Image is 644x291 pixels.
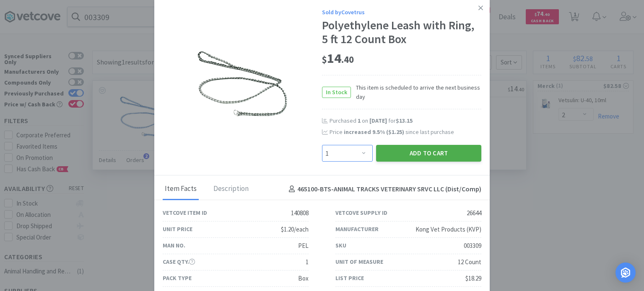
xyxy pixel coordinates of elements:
div: Unit Price [163,224,192,234]
span: $13.15 [396,117,413,124]
span: $1.25 [388,128,402,136]
span: $ [322,54,327,65]
span: In Stock [322,87,351,98]
span: [DATE] [369,117,387,124]
span: This item is scheduled to arrive the next business day [351,83,481,102]
div: Kong Vet Products (KVP) [415,224,481,234]
div: SKU [335,241,346,250]
div: 1 [306,257,309,267]
span: . 40 [341,54,354,65]
div: Vetcove Item ID [163,208,207,217]
img: 0d9abf8fb24f43b0a494910c88ed213f_26644.png [190,45,295,124]
div: Man No. [163,241,185,250]
div: Description [211,179,251,200]
div: Vetcove Supply ID [335,208,387,217]
div: List Price [335,273,364,283]
div: Item Facts [163,179,199,200]
div: 140808 [291,208,309,218]
div: 003309 [464,241,481,251]
span: increased 9.5 % ( ) [344,128,404,136]
span: 1 [358,117,361,124]
button: Add to Cart [376,145,481,162]
div: 26644 [467,208,481,218]
div: Sold by Covetrus [322,8,481,17]
h4: 465100-BTS - ANIMAL TRACKS VETERINARY SRVC LLC (Dist/Comp) [286,184,481,195]
div: Unit of Measure [335,257,383,266]
div: $1.20/each [281,224,309,234]
div: Manufacturer [335,224,379,234]
div: PEL [298,241,309,251]
div: Box [298,273,309,283]
div: Purchased on for [330,117,481,125]
div: Open Intercom Messenger [615,263,636,283]
div: Price since last purchase [330,127,481,136]
div: $18.29 [465,273,481,283]
div: 12 Count [458,257,481,267]
div: Pack Type [163,273,192,283]
div: Case Qty. [163,257,195,266]
span: 14 [322,50,354,67]
div: Polyethylene Leash with Ring, 5 ft 12 Count Box [322,18,481,46]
